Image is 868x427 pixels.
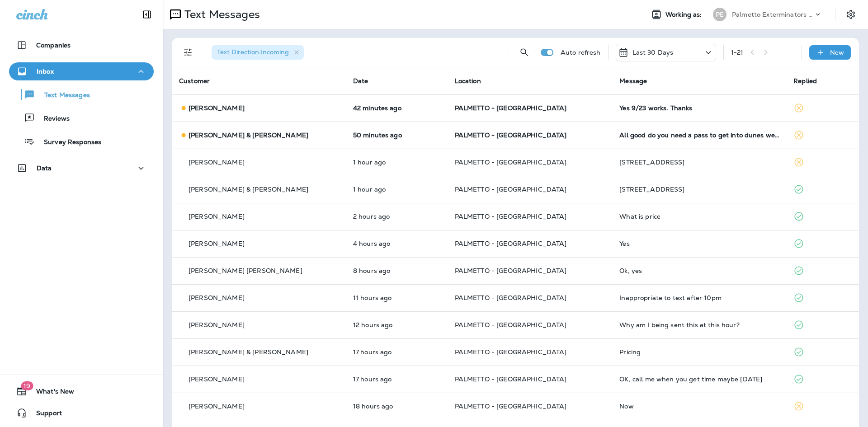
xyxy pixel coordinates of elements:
[179,77,210,85] span: Customer
[189,403,245,410] p: [PERSON_NAME]
[455,131,567,139] span: PALMETTO - [GEOGRAPHIC_DATA]
[189,186,308,193] p: [PERSON_NAME] & [PERSON_NAME]
[36,42,71,49] p: Companies
[9,62,154,80] button: Inbox
[632,49,674,56] p: Last 30 Days
[9,382,154,400] button: 19What's New
[713,8,726,21] div: PE
[455,402,567,410] span: PALMETTO - [GEOGRAPHIC_DATA]
[619,267,779,274] div: Ok, yes
[212,45,304,60] div: Text Direction:Incoming
[9,404,154,422] button: Support
[37,68,54,75] p: Inbox
[561,49,601,56] p: Auto refresh
[619,213,779,220] div: What is price
[181,8,260,21] p: Text Messages
[732,11,813,18] p: Palmetto Exterminators LLC
[27,409,62,420] span: Support
[9,159,154,177] button: Data
[35,115,70,123] p: Reviews
[353,321,440,328] p: Sep 18, 2025 09:16 PM
[353,240,440,247] p: Sep 19, 2025 05:44 AM
[455,185,567,193] span: PALMETTO - [GEOGRAPHIC_DATA]
[619,77,647,85] span: Message
[217,48,289,56] span: Text Direction : Incoming
[619,375,779,383] div: OK, call me when you get time maybe tomorrow
[353,77,368,85] span: Date
[353,375,440,383] p: Sep 18, 2025 04:20 PM
[455,104,567,112] span: PALMETTO - [GEOGRAPHIC_DATA]
[619,159,779,166] div: 144 Dark Hollow Way
[455,375,567,383] span: PALMETTO - [GEOGRAPHIC_DATA]
[353,267,440,274] p: Sep 19, 2025 01:20 AM
[353,294,440,301] p: Sep 18, 2025 10:23 PM
[665,11,704,19] span: Working as:
[455,294,567,302] span: PALMETTO - [GEOGRAPHIC_DATA]
[353,159,440,166] p: Sep 19, 2025 08:36 AM
[619,348,779,356] div: Pricing
[843,6,859,23] button: Settings
[21,381,33,390] span: 19
[189,159,245,166] p: [PERSON_NAME]
[455,158,567,166] span: PALMETTO - [GEOGRAPHIC_DATA]
[353,186,440,193] p: Sep 19, 2025 08:30 AM
[35,91,90,100] p: Text Messages
[189,321,245,328] p: [PERSON_NAME]
[619,294,779,301] div: Inappropriate to text after 10pm
[619,186,779,193] div: 1407 Bimini Drive, Charleston, SC 29414
[37,164,52,172] p: Data
[455,321,567,329] span: PALMETTO - [GEOGRAPHIC_DATA]
[189,240,245,247] p: [PERSON_NAME]
[353,104,440,112] p: Sep 19, 2025 09:32 AM
[9,132,154,151] button: Survey Responses
[455,348,567,356] span: PALMETTO - [GEOGRAPHIC_DATA]
[35,138,101,147] p: Survey Responses
[619,403,779,410] div: Now
[134,5,160,23] button: Collapse Sidebar
[619,104,779,112] div: Yes 9/23 works. Thanks
[353,213,440,220] p: Sep 19, 2025 07:27 AM
[179,43,197,61] button: Filters
[455,239,567,248] span: PALMETTO - [GEOGRAPHIC_DATA]
[189,294,245,301] p: [PERSON_NAME]
[9,85,154,104] button: Text Messages
[619,321,779,328] div: Why am I being sent this at this hour?
[619,240,779,247] div: Yes
[189,267,302,274] p: [PERSON_NAME] [PERSON_NAME]
[189,375,245,383] p: [PERSON_NAME]
[189,131,308,139] p: [PERSON_NAME] & [PERSON_NAME]
[793,77,817,85] span: Replied
[189,213,245,220] p: [PERSON_NAME]
[9,108,154,127] button: Reviews
[731,49,744,56] div: 1 - 21
[455,212,567,221] span: PALMETTO - [GEOGRAPHIC_DATA]
[27,388,74,399] span: What's New
[455,267,567,275] span: PALMETTO - [GEOGRAPHIC_DATA]
[515,43,533,61] button: Search Messages
[353,403,440,410] p: Sep 18, 2025 03:16 PM
[619,131,779,139] div: All good do you need a pass to get into dunes west
[455,77,481,85] span: Location
[189,104,245,112] p: [PERSON_NAME]
[189,348,308,356] p: [PERSON_NAME] & [PERSON_NAME]
[353,348,440,356] p: Sep 18, 2025 04:32 PM
[353,131,440,139] p: Sep 19, 2025 09:23 AM
[9,36,154,54] button: Companies
[830,49,844,56] p: New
